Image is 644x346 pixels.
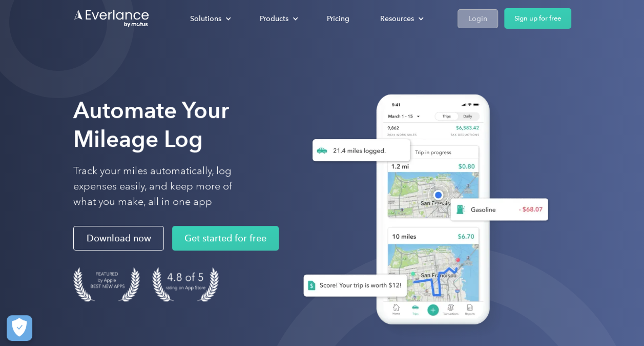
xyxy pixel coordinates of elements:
[172,226,279,251] a: Get started for free
[250,10,306,28] div: Products
[287,84,556,340] img: Everlance, mileage tracker app, expense tracking app
[73,163,256,209] p: Track your miles automatically, log expenses easily, and keep more of what you make, all in one app
[7,315,32,341] button: Cookies Settings
[180,10,239,28] div: Solutions
[504,8,571,29] a: Sign up for free
[73,97,229,152] strong: Automate Your Mileage Log
[152,267,219,301] img: 4.9 out of 5 stars on the app store
[458,9,498,28] a: Login
[73,226,164,251] a: Download now
[190,12,221,25] div: Solutions
[317,10,360,28] a: Pricing
[380,12,414,25] div: Resources
[370,10,432,28] div: Resources
[327,12,349,25] div: Pricing
[468,12,487,25] div: Login
[260,12,288,25] div: Products
[73,9,150,28] a: Go to homepage
[73,267,140,301] img: Badge for Featured by Apple Best New Apps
